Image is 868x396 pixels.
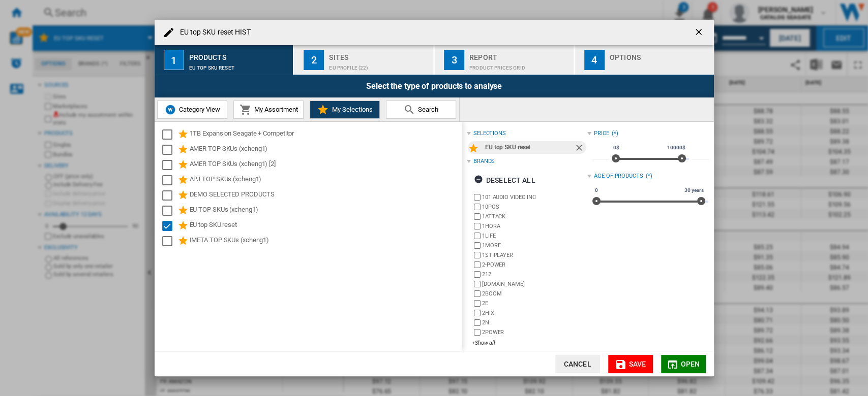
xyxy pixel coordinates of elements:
[474,171,535,189] div: Deselect all
[482,232,587,240] label: 1LIFE
[469,60,570,71] div: Product prices grid
[176,106,220,113] span: Category View
[474,290,481,297] input: brand.name
[608,355,653,373] button: Save
[162,174,177,186] md-checkbox: Select
[190,159,460,171] div: AMER TOP SKUs (xcheng1) [2]
[482,193,587,201] label: 101 AUDIO VIDEO INC
[164,104,176,116] img: wiser-icon-blue.png
[555,355,600,373] button: Cancel
[594,129,609,138] div: Price
[175,27,251,38] h4: EU top SKU reset HIST
[474,261,481,268] input: brand.name
[661,355,706,373] button: Open
[304,50,324,70] div: 2
[680,360,700,368] span: Open
[482,290,587,298] label: 2BOOM
[233,101,304,119] button: My Assortment
[162,189,177,202] md-checkbox: Select
[435,45,575,75] button: 3 Report Product prices grid
[474,271,481,278] input: brand.name
[474,213,481,220] input: brand.name
[584,50,605,70] div: 4
[610,49,710,60] div: Options
[694,27,706,39] ng-md-icon: getI18NText('BUTTONS.CLOSE_DIALOG')
[157,101,227,119] button: Category View
[162,128,177,141] md-checkbox: Select
[683,186,705,194] span: 30 years
[444,50,464,70] div: 3
[386,101,456,119] button: Search
[190,174,460,186] div: APJ TOP SKUs (xcheng1)
[482,271,587,278] label: 212
[482,213,587,220] label: 1ATTACK
[189,49,289,60] div: Products
[472,339,587,347] div: +Show all
[474,319,481,326] input: brand.name
[474,252,481,258] input: brand.name
[482,261,587,269] label: 2-POWER
[294,45,434,75] button: 2 Sites EU Profile (22)
[155,45,294,75] button: 1 Products EU top SKU reset
[473,129,506,138] div: selections
[666,144,686,152] span: 10000$
[474,223,481,229] input: brand.name
[482,328,587,336] label: 2POWER
[190,128,460,141] div: 1TB Expansion Seagate + Competitor
[189,60,289,71] div: EU top SKU reset
[574,143,586,155] ng-md-icon: Remove
[162,159,177,171] md-checkbox: Select
[474,281,481,287] input: brand.name
[482,203,587,211] label: 10POS
[252,106,298,113] span: My Assortment
[594,172,643,180] div: Age of products
[482,280,587,288] label: [DOMAIN_NAME]
[482,300,587,307] label: 2E
[310,101,380,119] button: My Selections
[190,205,460,217] div: EU TOP SKUs (xcheng1)
[471,171,538,189] button: Deselect all
[575,45,714,75] button: 4 Options
[155,75,714,97] div: Select the type of products to analyse
[190,220,460,232] div: EU top SKU reset
[473,157,495,166] div: Brands
[482,251,587,259] label: 1ST PLAYER
[329,60,429,71] div: EU Profile (22)
[329,106,372,113] span: My Selections
[329,49,429,60] div: Sites
[482,319,587,326] label: 2N
[690,22,710,43] button: getI18NText('BUTTONS.CLOSE_DIALOG')
[482,309,587,317] label: 2HIX
[612,144,621,152] span: 0$
[474,242,481,249] input: brand.name
[162,235,177,247] md-checkbox: Select
[474,233,481,239] input: brand.name
[482,242,587,249] label: 1MORE
[474,300,481,307] input: brand.name
[482,222,587,230] label: 1HORA
[155,20,714,376] md-dialog: EU top ...
[162,205,177,217] md-checkbox: Select
[415,106,438,113] span: Search
[474,204,481,210] input: brand.name
[162,220,177,232] md-checkbox: Select
[162,144,177,156] md-checkbox: Select
[474,194,481,201] input: brand.name
[469,49,570,60] div: Report
[164,50,184,70] div: 1
[190,144,460,156] div: AMER TOP SKUs (xcheng1)
[190,189,460,202] div: DEMO SELECTED PRODUCTS
[474,310,481,316] input: brand.name
[485,141,574,154] div: EU top SKU reset
[474,329,481,336] input: brand.name
[628,360,646,368] span: Save
[593,186,600,194] span: 0
[190,235,460,247] div: IMETA TOP SKUs (xcheng1)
